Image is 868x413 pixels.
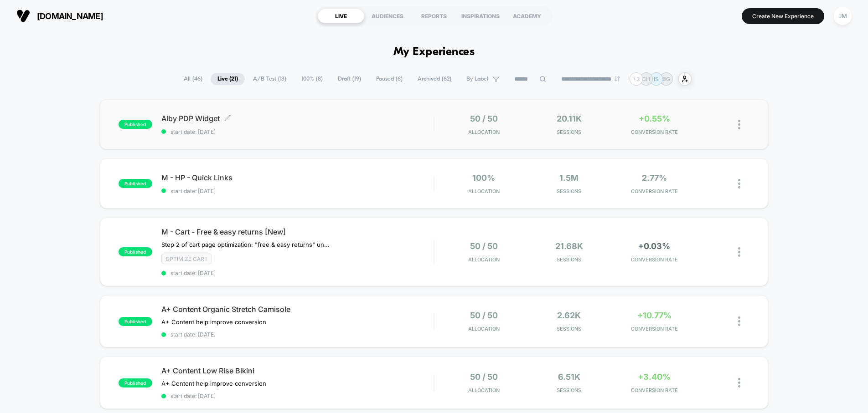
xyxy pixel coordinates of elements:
[654,76,659,82] p: IS
[529,256,610,263] span: Sessions
[177,73,209,85] span: All ( 46 )
[638,241,670,251] span: +0.03%
[529,326,610,332] span: Sessions
[161,128,434,135] span: start date: [DATE]
[457,9,504,23] div: INSPIRATIONS
[614,188,695,194] span: CONVERSION RATE
[470,311,498,320] span: 50 / 50
[119,179,152,188] span: published
[738,247,740,257] img: close
[529,188,610,194] span: Sessions
[37,11,103,21] span: [DOMAIN_NAME]
[161,114,434,123] span: Alby PDP Widget
[119,120,152,129] span: published
[834,7,852,25] div: JM
[638,372,671,382] span: +3.40%
[630,72,643,86] div: + 3
[742,8,824,24] button: Create New Experience
[161,318,266,326] span: A+ Content help improve conversion
[468,129,500,135] span: Allocation
[614,129,695,135] span: CONVERSION RATE
[331,73,368,85] span: Draft ( 19 )
[639,114,670,123] span: +0.55%
[161,188,434,194] span: start date: [DATE]
[411,73,458,85] span: Archived ( 62 )
[529,129,610,135] span: Sessions
[211,73,245,85] span: Live ( 21 )
[393,46,475,59] h1: My Experiences
[468,256,500,263] span: Allocation
[468,326,500,332] span: Allocation
[161,393,434,399] span: start date: [DATE]
[504,9,550,23] div: ACADEMY
[14,9,106,23] button: [DOMAIN_NAME]
[557,311,581,320] span: 2.62k
[294,73,330,85] span: 100% ( 8 )
[16,9,30,23] img: Visually logo
[558,372,580,382] span: 6.51k
[738,120,740,129] img: close
[472,173,495,183] span: 100%
[642,173,667,183] span: 2.77%
[161,270,434,276] span: start date: [DATE]
[614,326,695,332] span: CONVERSION RATE
[411,9,457,23] div: REPORTS
[614,387,695,393] span: CONVERSION RATE
[738,179,740,189] img: close
[555,241,583,251] span: 21.68k
[161,331,434,338] span: start date: [DATE]
[161,305,434,314] span: A+ Content Organic Stretch Camisole
[161,241,331,248] span: Step 2 of cart page optimization: "free & easy returns" under cart CTA
[364,9,411,23] div: AUDIENCES
[529,387,610,393] span: Sessions
[614,256,695,263] span: CONVERSION RATE
[119,317,152,326] span: published
[738,378,740,388] img: close
[161,380,266,387] span: A+ Content help improve conversion
[557,114,582,123] span: 20.11k
[470,114,498,123] span: 50 / 50
[161,366,434,375] span: A+ Content Low Rise Bikini
[369,73,409,85] span: Paused ( 6 )
[470,372,498,382] span: 50 / 50
[466,76,488,82] span: By Label
[119,247,152,256] span: published
[637,311,672,320] span: +10.77%
[161,254,212,264] span: Optimize cart
[468,387,500,393] span: Allocation
[318,9,364,23] div: LIVE
[119,378,152,388] span: published
[559,173,579,183] span: 1.5M
[662,76,670,82] p: BG
[831,7,854,25] button: JM
[468,188,500,194] span: Allocation
[642,76,650,82] p: CH
[161,173,434,182] span: M - HP - Quick Links
[161,227,434,236] span: M - Cart - Free & easy returns [New]
[246,73,293,85] span: A/B Test ( 13 )
[470,241,498,251] span: 50 / 50
[738,316,740,326] img: close
[615,76,620,82] img: end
